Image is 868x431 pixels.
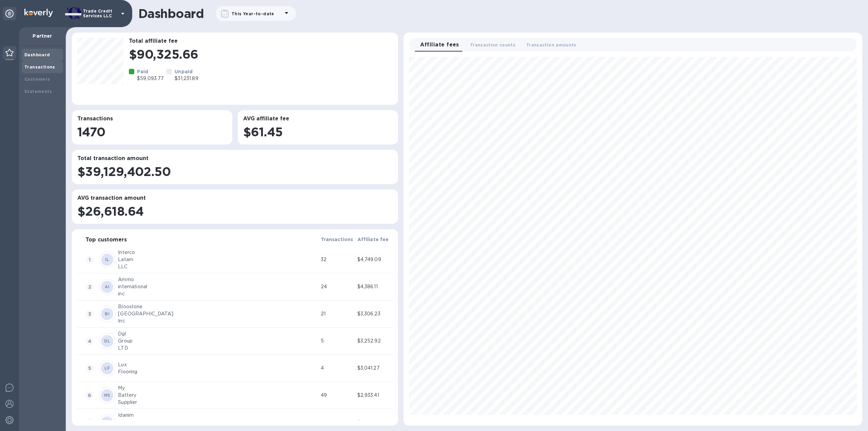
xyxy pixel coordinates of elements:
[118,419,318,426] div: Food
[105,311,110,316] b: BI
[470,41,515,48] span: Transaction counts
[357,392,391,399] div: $2,933.41
[118,303,318,310] div: Bloostone
[321,237,353,242] b: Transactions
[85,283,94,291] span: 2
[357,256,391,263] div: $4,749.09
[5,49,14,56] img: Partner
[24,9,53,17] img: Logo
[243,125,393,139] h1: $61.45
[85,418,94,427] span: 7
[24,52,50,57] b: Dashboard
[77,164,393,179] h1: $39,129,402.50
[105,257,110,262] b: IL
[232,11,274,16] b: This Year-to-date
[118,276,318,283] div: Ammo
[85,364,94,372] span: 5
[321,235,353,243] span: Transactions
[118,412,318,419] div: Idanim
[118,283,318,290] div: international
[357,310,391,317] div: $3,306.23
[104,393,111,398] b: MS
[105,284,110,289] b: AI
[77,116,227,122] h3: Transactions
[357,365,391,372] div: $3,041.27
[24,33,60,39] p: Partner
[85,256,94,264] span: 1
[118,345,318,352] div: LTD
[118,310,318,317] div: [GEOGRAPHIC_DATA]
[77,195,393,201] h3: AVG transaction amount
[118,361,318,368] div: Lux
[357,235,389,243] span: Affiliate fee
[118,337,318,345] div: Group
[85,310,94,318] span: 3
[118,290,318,297] div: inc
[357,283,391,290] div: $4,386.11
[321,419,355,426] div: 45
[77,125,227,139] h1: 1470
[321,256,355,263] div: 32
[77,204,393,218] h1: $26,618.64
[77,155,393,162] h3: Total transaction amount
[118,263,318,270] div: LLC
[321,337,355,345] div: 5
[118,368,318,375] div: Flooring
[321,283,355,290] div: 24
[24,77,50,82] b: Customers
[357,337,391,345] div: $3,252.92
[137,75,164,82] p: $59,093.77
[129,38,393,44] h3: Total affiliate fee
[118,330,318,337] div: Dgl
[3,7,16,20] div: Unpin categories
[321,365,355,372] div: 4
[85,237,127,243] h3: Top customers
[85,337,94,345] span: 4
[85,391,94,399] span: 6
[357,237,389,242] b: Affiliate fee
[321,310,355,317] div: 21
[118,385,318,392] div: My
[24,64,55,70] b: Transactions
[175,75,198,82] p: $31,231.89
[357,419,391,426] div: $2,910.12
[175,68,198,75] p: Unpaid
[106,420,109,425] b: II
[420,40,459,50] span: Affiliate fees
[118,317,318,325] div: Inc
[118,399,318,406] div: Supplier
[118,392,318,399] div: Battery
[321,392,355,399] div: 49
[118,249,318,256] div: Interco
[138,6,204,21] h1: Dashboard
[24,89,52,94] b: Statements
[104,366,110,371] b: LF
[118,256,318,263] div: Latam
[83,9,117,18] p: Trade Credit Services LLC
[137,68,164,75] p: Paid
[129,47,393,61] h1: $90,325.66
[243,116,393,122] h3: AVG affiliate fee
[104,338,110,344] b: DL
[526,41,576,48] span: Transaction amounts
